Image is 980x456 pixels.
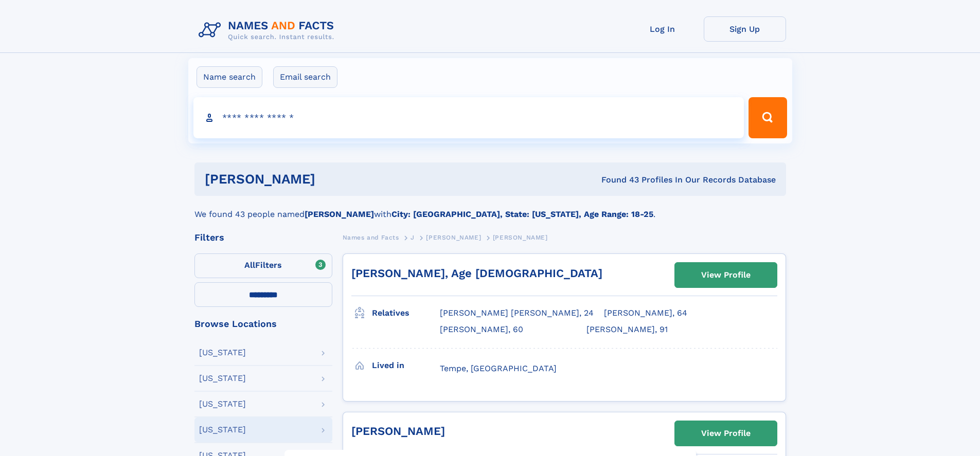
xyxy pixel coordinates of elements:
a: View Profile [675,263,777,287]
div: [US_STATE] [199,400,246,408]
span: J [411,234,415,241]
label: Filters [194,253,332,278]
img: Logo Names and Facts [194,16,343,44]
div: Filters [194,233,332,242]
div: View Profile [701,263,751,287]
h1: [PERSON_NAME] [205,173,458,186]
a: J [411,231,415,244]
span: [PERSON_NAME] [426,234,481,241]
h3: Relatives [372,304,440,322]
input: search input [193,97,744,138]
span: [PERSON_NAME] [493,234,548,241]
a: [PERSON_NAME] [426,231,481,244]
label: Email search [273,66,337,88]
div: [US_STATE] [199,426,246,434]
label: Name search [197,66,262,88]
a: [PERSON_NAME], Age [DEMOGRAPHIC_DATA] [351,267,602,280]
button: Search Button [749,97,787,138]
div: View Profile [701,422,751,445]
span: Tempe, [GEOGRAPHIC_DATA] [440,363,557,373]
a: [PERSON_NAME], 91 [586,324,668,335]
a: [PERSON_NAME], 60 [440,324,523,335]
div: Found 43 Profiles In Our Records Database [458,174,776,186]
h3: Lived in [372,357,440,374]
a: [PERSON_NAME] [PERSON_NAME], 24 [440,307,594,319]
b: City: [GEOGRAPHIC_DATA], State: [US_STATE], Age Range: 18-25 [391,209,653,219]
div: [US_STATE] [199,374,246,382]
a: [PERSON_NAME], 64 [604,307,687,319]
div: Browse Locations [194,319,332,329]
a: Log In [621,16,704,42]
a: Names and Facts [343,231,399,244]
b: [PERSON_NAME] [305,209,374,219]
span: All [244,260,255,270]
a: [PERSON_NAME] [351,425,445,437]
div: [US_STATE] [199,349,246,357]
div: We found 43 people named with . [194,196,786,221]
a: Sign Up [704,16,786,42]
a: View Profile [675,421,777,446]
